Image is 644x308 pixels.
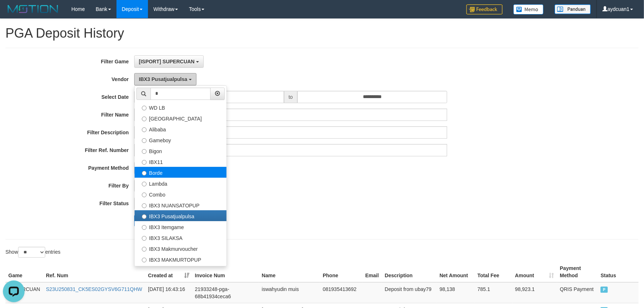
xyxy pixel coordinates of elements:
label: Show entries [5,247,60,258]
th: Payment Method [557,262,598,282]
button: IBX3 Pusatjualpulsa [134,73,196,85]
span: IBX3 Pusatjualpulsa [139,76,187,82]
label: Alibaba [135,123,226,134]
span: [ISPORT] SUPERCUAN [139,59,195,64]
label: IBX3 Itemgame [135,221,226,232]
span: to [284,91,298,103]
label: [GEOGRAPHIC_DATA] [135,113,226,123]
input: Borde [142,171,147,176]
input: Bigon [142,149,147,154]
label: Lambda [135,178,226,189]
label: IBX3 SILAKSA [135,232,226,243]
input: WD LB [142,106,147,110]
th: Email [363,262,382,282]
th: Phone [320,262,363,282]
td: Deposit from ubay79 [382,282,437,303]
td: QRIS Payment [557,282,598,303]
input: IBX3 MAKMURTOPUP [142,258,147,262]
h1: PGA Deposit History [5,26,639,41]
th: Total Fee [475,262,512,282]
td: 21933248-pga-68b41934ceca6 [192,282,259,303]
input: Combo [142,193,147,197]
img: Button%20Memo.svg [513,4,544,14]
td: 98,138 [437,282,475,303]
td: [DATE] 16:43:16 [145,282,192,303]
label: IBX3 Pusatjualpulsa [135,210,226,221]
input: IBX3 Makmurvoucher [142,247,147,252]
img: MOTION_logo.png [5,4,60,14]
input: Lambda [142,182,147,186]
input: Alibaba [142,127,147,132]
th: Description [382,262,437,282]
input: IBX11 [142,160,147,165]
label: Gameboy [135,134,226,145]
input: Gameboy [142,138,147,143]
th: Game [5,262,43,282]
th: Ref. Num [43,262,145,282]
span: PAID [601,287,608,293]
td: 081935413692 [320,282,363,303]
select: Showentries [18,247,45,258]
input: IBX3 Itemgame [142,225,147,230]
img: Feedback.jpg [466,4,503,14]
input: IBX3 SILAKSA [142,236,147,241]
img: panduan.png [555,4,591,14]
label: IBX3 Pilihvoucher [135,265,226,275]
th: Status [598,262,639,282]
input: [GEOGRAPHIC_DATA] [142,117,147,121]
label: IBX3 Makmurvoucher [135,243,226,254]
label: IBX3 MAKMURTOPUP [135,254,226,265]
th: Amount: activate to sort column ascending [512,262,557,282]
label: WD LB [135,102,226,113]
a: S23U250831_CK5ES02GYSV6G711QHW [46,286,142,292]
label: IBX3 NUANSATOPUP [135,199,226,210]
label: Borde [135,167,226,178]
input: IBX3 NUANSATOPUP [142,203,147,208]
td: 98,923.1 [512,282,557,303]
label: IBX11 [135,156,226,167]
button: Open LiveChat chat widget [3,3,25,25]
label: Combo [135,189,226,199]
td: 785.1 [475,282,512,303]
th: Invoice Num [192,262,259,282]
td: iswahyudin muis [259,282,320,303]
button: [ISPORT] SUPERCUAN [134,55,204,68]
th: Name [259,262,320,282]
th: Created at: activate to sort column ascending [145,262,192,282]
label: Bigon [135,145,226,156]
th: Net Amount [437,262,475,282]
input: IBX3 Pusatjualpulsa [142,214,147,219]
